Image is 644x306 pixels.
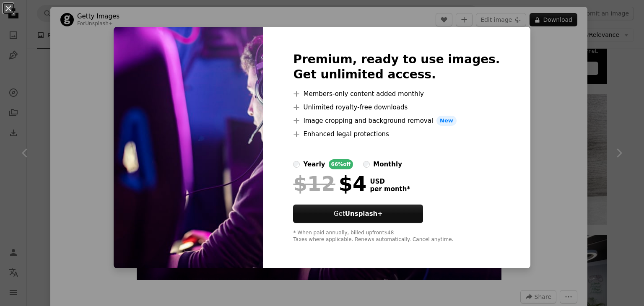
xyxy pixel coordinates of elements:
[114,27,263,268] img: premium_photo-1664302397072-f3cfb6e0a476
[293,102,500,112] li: Unlimited royalty-free downloads
[293,116,500,126] li: Image cropping and background removal
[293,52,500,82] h2: Premium, ready to use images. Get unlimited access.
[293,89,500,99] li: Members-only content added monthly
[293,173,366,194] div: $4
[363,161,370,168] input: monthly
[436,116,457,126] span: New
[345,210,383,218] strong: Unsplash+
[370,185,410,193] span: per month *
[370,178,410,185] span: USD
[293,205,423,223] button: GetUnsplash+
[293,161,300,168] input: yearly66%off
[329,159,353,169] div: 66% off
[303,159,325,169] div: yearly
[293,173,335,194] span: $12
[293,230,500,243] div: * When paid annually, billed upfront $48 Taxes where applicable. Renews automatically. Cancel any...
[293,129,500,139] li: Enhanced legal protections
[373,159,402,169] div: monthly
